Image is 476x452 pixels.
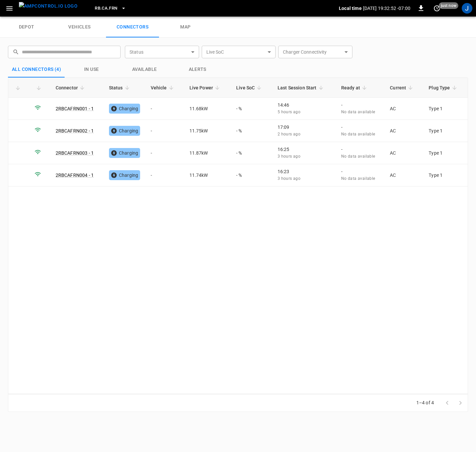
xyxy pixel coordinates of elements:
p: Local time [339,5,362,12]
p: 17:09 [278,124,331,130]
a: vehicles [53,17,106,38]
td: 11.74 kW [184,164,231,186]
p: 14:46 [278,102,331,108]
button: RB.CA.FRN [92,2,129,15]
span: 5 hours ago [278,110,300,114]
span: Live SoC [236,84,263,92]
span: Live Power [189,84,222,92]
button: Alerts [171,62,224,77]
div: Charging [109,148,140,158]
a: 2RBCAFRN003 - 1 [56,150,94,156]
td: AC [385,142,423,164]
span: Last Session Start [278,84,325,92]
td: AC [385,120,423,142]
span: Current [390,84,415,92]
td: - % [231,98,272,120]
a: 2RBCAFRN004 - 1 [56,173,94,178]
p: 16:23 [278,168,331,175]
div: Charging [109,170,140,180]
span: Status [109,84,132,92]
button: in use [65,62,118,77]
td: - % [231,164,272,186]
span: No data available [341,154,375,159]
td: Type 1 [423,98,468,120]
td: - [145,120,184,142]
td: - [145,142,184,164]
td: AC [385,164,423,186]
p: - [341,146,379,153]
p: 1–4 of 4 [416,399,434,406]
span: Plug Type [429,84,458,92]
div: Charging [109,126,140,136]
td: Type 1 [423,120,468,142]
a: connectors [106,17,159,38]
div: Charging [109,104,140,114]
div: profile-icon [462,3,472,14]
span: RB.CA.FRN [95,5,117,12]
span: 2 hours ago [278,132,300,136]
button: set refresh interval [432,3,442,14]
td: - % [231,142,272,164]
p: - [341,124,379,130]
td: - [145,98,184,120]
span: Vehicle [151,84,176,92]
td: - [145,164,184,186]
td: 11.87 kW [184,142,231,164]
span: Connector [56,84,86,92]
img: ampcontrol.io logo [19,2,78,10]
span: 3 hours ago [278,154,300,159]
td: AC [385,98,423,120]
span: 3 hours ago [278,176,300,181]
a: 2RBCAFRN001 - 1 [56,106,94,111]
a: map [159,17,212,38]
button: All Connectors (4) [8,62,65,77]
td: 11.75 kW [184,120,231,142]
button: Available [118,62,171,77]
td: - % [231,120,272,142]
span: just now [439,2,458,9]
p: 16:25 [278,146,331,153]
td: Type 1 [423,164,468,186]
span: No data available [341,132,375,136]
td: 11.68 kW [184,98,231,120]
p: - [341,168,379,175]
a: 2RBCAFRN002 - 1 [56,128,94,133]
p: [DATE] 19:32:52 -07:00 [363,5,410,12]
p: - [341,102,379,108]
span: Ready at [341,84,369,92]
span: No data available [341,110,375,114]
span: No data available [341,176,375,181]
td: Type 1 [423,142,468,164]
